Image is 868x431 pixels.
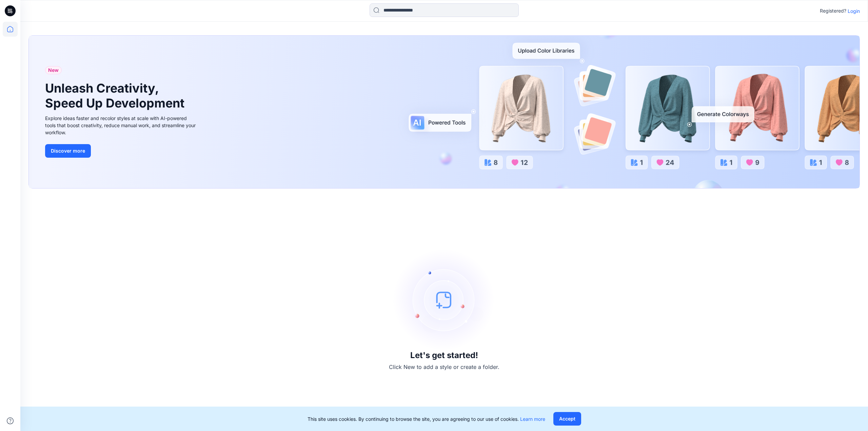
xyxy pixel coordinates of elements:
[308,415,545,423] p: This site uses cookies. By continuing to browse the site, you are agreeing to our use of cookies.
[48,66,59,74] span: New
[45,144,91,158] button: Discover more
[393,249,495,351] img: empty-state-image.svg
[410,351,478,360] h3: Let's get started!
[389,363,499,371] p: Click New to add a style or create a folder.
[848,7,860,15] p: Login
[45,81,188,110] h1: Unleash Creativity, Speed Up Development
[820,7,846,15] p: Registered?
[553,412,581,426] button: Accept
[45,144,198,158] a: Discover more
[520,416,545,422] a: Learn more
[45,115,198,136] div: Explore ideas faster and recolor styles at scale with AI-powered tools that boost creativity, red...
